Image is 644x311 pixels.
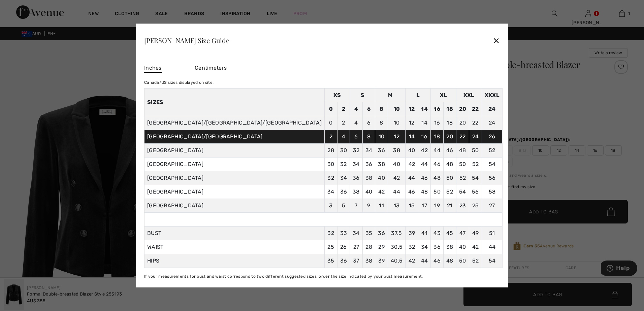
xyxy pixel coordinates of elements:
td: 0 [324,102,337,116]
td: 42 [388,171,405,185]
span: 54 [489,257,496,264]
span: 44 [421,257,428,264]
td: 4 [350,116,363,130]
span: 42 [409,257,415,264]
td: 22 [456,130,469,144]
td: 4 [337,130,350,144]
td: 14 [406,130,418,144]
div: Canada/US sizes displayed on site. [144,79,503,85]
td: 10 [388,102,405,116]
span: 46 [433,257,441,264]
span: 36 [378,230,385,236]
span: 47 [459,230,466,236]
td: 42 [375,185,388,199]
span: 29 [378,244,385,250]
td: [GEOGRAPHIC_DATA] [144,199,324,213]
td: 3 [324,199,337,213]
td: 50 [443,171,456,185]
td: 32 [337,158,350,171]
td: 18 [431,130,444,144]
td: 6 [362,102,375,116]
td: 7 [350,199,363,213]
span: 36 [340,257,347,264]
td: 6 [362,116,375,130]
div: ✕ [493,33,500,47]
td: 48 [456,144,469,158]
span: 30.5 [391,244,402,250]
td: 36 [337,185,350,199]
td: 40 [375,171,388,185]
td: 10 [375,130,388,144]
td: 40 [362,185,375,199]
td: 36 [375,144,388,158]
td: XL [431,89,456,102]
td: 17 [418,199,431,213]
td: 44 [388,185,405,199]
span: 38 [365,257,373,264]
td: 54 [456,185,469,199]
td: 54 [469,171,482,185]
td: WAIST [144,240,324,254]
td: 2 [337,116,350,130]
td: L [406,89,431,102]
td: 52 [482,144,502,158]
td: 38 [388,144,405,158]
span: 49 [472,230,479,236]
div: [PERSON_NAME] Size Guide [144,37,229,44]
td: 18 [443,116,456,130]
td: 56 [482,171,502,185]
td: 26 [482,130,502,144]
span: 28 [365,244,372,250]
td: 8 [362,130,375,144]
td: 46 [443,144,456,158]
td: 50 [469,144,482,158]
span: 45 [446,230,453,236]
span: 34 [353,230,360,236]
td: 13 [388,199,405,213]
td: 28 [324,144,337,158]
td: 20 [456,116,469,130]
span: 39 [409,230,415,236]
td: 5 [337,199,350,213]
td: 58 [482,185,502,199]
td: M [375,89,406,102]
td: 2 [337,102,350,116]
span: 50 [459,257,466,264]
td: XXL [456,89,482,102]
td: 8 [375,116,388,130]
td: 36 [350,171,363,185]
td: 56 [469,185,482,199]
td: 21 [443,199,456,213]
td: 11 [375,199,388,213]
td: 48 [443,158,456,171]
td: 24 [482,116,502,130]
td: 42 [406,158,418,171]
span: 38 [446,244,453,250]
td: 50 [431,185,444,199]
td: 12 [406,102,418,116]
td: 30 [324,158,337,171]
td: 44 [431,144,444,158]
div: If your measurements for bust and waist correspond to two different suggested sizes, order the si... [144,273,503,279]
td: 48 [431,171,444,185]
td: 27 [482,199,502,213]
span: 42 [472,244,479,250]
span: 41 [421,230,427,236]
td: 4 [350,102,363,116]
span: 40.5 [391,257,402,264]
td: 10 [388,116,405,130]
span: Help [15,5,29,11]
th: Sizes [144,89,324,116]
td: 24 [482,102,502,116]
span: 32 [327,230,334,236]
td: [GEOGRAPHIC_DATA] [144,185,324,199]
td: 38 [375,158,388,171]
td: 50 [456,158,469,171]
td: 40 [388,158,405,171]
td: 20 [456,102,469,116]
td: HIPS [144,254,324,268]
span: 37.5 [391,230,402,236]
td: 42 [418,144,431,158]
td: 16 [431,116,444,130]
td: 34 [350,158,363,171]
